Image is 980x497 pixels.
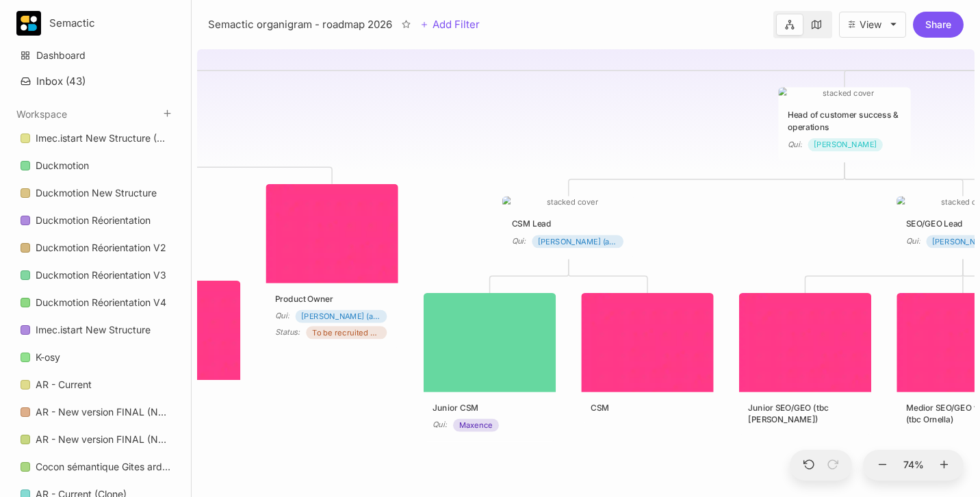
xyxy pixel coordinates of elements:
img: stacked cover [266,184,398,283]
div: AR - New version FINAL (Neolith) Clone [12,426,179,453]
span: Maxence [459,419,493,431]
a: Imec.istart New Structure (Clone) [12,125,179,151]
div: Duckmotion Réorientation V4 [12,290,179,316]
div: K-osy [12,344,179,371]
div: stacked coverProduct OwnerQui:[PERSON_NAME] (acting)Status:To be recruited by end 2024 [266,183,399,349]
a: Dashboard [12,42,179,68]
div: Product Owner [275,292,389,305]
button: Add Filter [420,16,480,33]
a: Cocon sémantique Gites ardennes [12,454,179,480]
div: stacked coverCSM LeadQui:[PERSON_NAME] (acting) [502,196,635,258]
div: Qui : [433,419,447,431]
div: Duckmotion New Structure [36,185,157,201]
div: AR - New version FINAL (Neolith) [36,404,170,420]
div: Junior CSM [433,401,547,413]
a: Imec.istart New Structure [12,317,179,343]
div: Semactic organigram - roadmap 2026 [208,16,392,33]
div: stacked coverJunior CSMQui:Maxence [423,292,556,442]
a: Duckmotion Réorientation [12,207,179,233]
img: stacked cover [424,293,556,392]
div: AR - New version FINAL (Neolith) [12,399,179,426]
div: stacked coverFront-end dev [107,280,241,411]
div: Duckmotion Réorientation V2 [36,240,166,256]
span: To be recruited by end 2024 [312,327,381,339]
div: Duckmotion [12,153,179,179]
div: Status : [275,326,300,338]
a: Duckmotion Réorientation V3 [12,262,179,288]
a: Duckmotion New Structure [12,180,179,206]
div: Front-end dev [117,389,231,401]
div: Imec.istart New Structure (Clone) [12,125,179,152]
span: [PERSON_NAME] [814,139,876,151]
div: Cocon sémantique Gites ardennes [36,459,170,475]
div: Duckmotion Réorientation V2 [12,235,179,262]
span: Add Filter [428,16,480,33]
div: Semactic [49,17,153,29]
button: Inbox (43) [12,69,179,93]
div: Head of customer success & operations [788,109,902,133]
div: AR - New version FINAL (Neolith) Clone [36,431,170,448]
div: Imec.istart New Structure [12,317,179,344]
div: CSM [591,401,705,413]
a: Duckmotion Réorientation V4 [12,290,179,316]
button: Workspace [16,108,67,120]
div: Imec.istart New Structure (Clone) [36,130,170,146]
div: Duckmotion Réorientation V3 [12,262,179,289]
img: stacked cover [739,293,871,392]
a: K-osy [12,344,179,370]
div: Imec.istart New Structure [36,322,151,338]
div: Duckmotion Réorientation V4 [36,294,166,311]
a: AR - New version FINAL (Neolith) Clone [12,426,179,453]
div: Duckmotion Réorientation V3 [36,267,166,283]
div: View [860,19,881,30]
div: Duckmotion [36,157,89,174]
a: Duckmotion Réorientation V2 [12,235,179,261]
div: Qui : [906,235,920,247]
img: stacked cover [108,281,240,380]
div: stacked coverCSM [581,292,714,423]
div: Qui : [512,235,526,247]
div: stacked coverJunior SEO/GEO (tbc [PERSON_NAME]) [738,292,872,435]
span: [PERSON_NAME] (acting) [301,310,381,322]
a: AR - Current [12,372,179,398]
span: [PERSON_NAME] (acting) [538,235,617,248]
button: Share [913,12,964,38]
div: Duckmotion Réorientation [12,207,179,234]
div: K-osy [36,349,60,366]
div: CSM Lead [512,218,626,230]
div: Qui : [788,138,802,151]
button: 74% [897,450,930,481]
div: AR - Current [36,377,92,393]
button: View [839,12,906,38]
div: Duckmotion Réorientation [36,212,151,229]
img: stacked cover [778,88,910,100]
div: stacked coverHead of customer success & operationsQui:[PERSON_NAME] [778,87,912,162]
div: Junior SEO/GEO (tbc [PERSON_NAME]) [748,401,862,426]
img: stacked cover [502,196,634,209]
button: Semactic [16,11,175,36]
img: stacked cover [581,293,713,392]
a: AR - New version FINAL (Neolith) [12,399,179,425]
div: Cocon sémantique Gites ardennes [12,454,179,481]
div: Qui : [275,309,289,322]
a: Duckmotion [12,153,179,179]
